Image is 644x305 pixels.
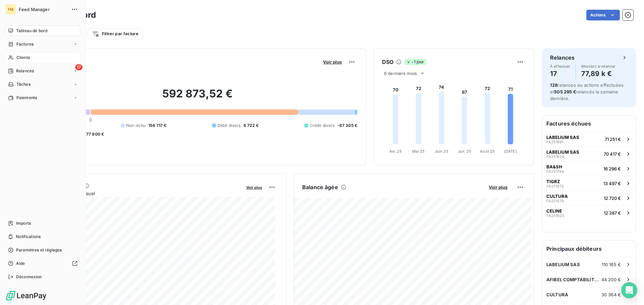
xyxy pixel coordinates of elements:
[542,161,636,176] button: BA&SHFA25179416 296 €
[581,64,615,68] span: Montant à relancer
[546,149,579,155] span: LABELIUM SAS
[546,184,564,188] span: FA251872
[581,68,615,79] h4: 77,89 k €
[586,10,620,20] button: Actions
[323,59,342,65] span: Voir plus
[244,123,259,129] span: 6 722 €
[487,184,509,190] button: Voir plus
[602,262,621,267] span: 110 165 €
[16,234,41,240] span: Notifications
[389,149,402,154] tspan: Avr. 25
[16,68,34,74] span: Relances
[321,59,344,65] button: Voir plus
[546,199,564,203] span: FA251579
[5,290,47,301] img: Logo LeanPay
[5,4,16,15] div: FM
[546,208,562,214] span: CELINE
[404,59,426,65] span: -1 jour
[546,277,601,282] span: AFIBEL COMPTABILITE FOURNISSEURS
[546,155,564,159] span: FA251629
[217,123,241,129] span: Débit divers
[550,82,557,88] span: 128
[550,64,570,68] span: À effectuer
[542,176,636,190] button: TIGRZFA25187213 497 €
[126,123,146,129] span: Non-échu
[148,123,166,129] span: 156 717 €
[546,292,568,297] span: CULTURA
[302,183,338,191] h6: Balance âgée
[542,241,636,257] h6: Principaux débiteurs
[546,262,580,267] span: LABELIUM SAS
[546,164,562,169] span: BA&SH
[550,68,570,79] h4: 17
[84,131,104,137] span: -77 800 €
[75,64,83,70] span: 17
[604,196,621,201] span: 12 720 €
[554,89,576,94] span: 505 295 €
[244,184,264,190] button: Voir plus
[546,214,564,218] span: FA251823
[16,81,31,87] span: Tâches
[489,184,507,190] span: Voir plus
[601,277,621,282] span: 44 200 €
[16,247,62,253] span: Paramètres et réglages
[16,95,37,101] span: Paiements
[542,132,636,146] button: LABELIUM SASFA25189171 251 €
[542,146,636,161] button: LABELIUM SASFA25162970 417 €
[542,190,636,205] button: CULTURAFA25157912 720 €
[546,169,564,173] span: FA251794
[88,28,143,39] button: Filtrer par facture
[604,210,621,216] span: 12 287 €
[16,41,34,47] span: Factures
[38,87,357,107] h2: 592 873,52 €
[246,185,262,190] span: Voir plus
[16,220,31,226] span: Imports
[621,282,637,298] div: Open Intercom Messenger
[603,181,621,186] span: 13 497 €
[89,117,92,123] span: 0
[435,149,448,154] tspan: Juin 25
[542,116,636,132] h6: Factures échues
[542,205,636,220] button: CELINEFA25182312 287 €
[603,166,621,171] span: 16 296 €
[601,292,621,297] span: 30 364 €
[310,123,335,129] span: Crédit divers
[604,151,621,157] span: 70 417 €
[550,82,624,101] span: relances ou actions effectuées et relancés la semaine dernière.
[337,123,357,129] span: -67 305 €
[504,149,517,154] tspan: [DATE]
[16,274,42,280] span: Déconnexion
[412,149,425,154] tspan: Mai 25
[16,55,30,61] span: Clients
[546,179,560,184] span: TIGRZ
[19,7,67,12] span: Feed Manager
[384,71,417,76] span: 6 derniers mois
[550,54,575,62] h6: Relances
[546,135,579,140] span: LABELIUM SAS
[5,258,80,269] a: Aide
[605,137,621,142] span: 71 251 €
[546,140,563,144] span: FA251891
[16,260,25,266] span: Aide
[38,190,241,197] span: Chiffre d'affaires mensuel
[546,194,568,199] span: CULTURA
[382,58,393,66] h6: DSO
[458,149,471,154] tspan: Juil. 25
[16,28,47,34] span: Tableau de bord
[480,149,495,154] tspan: Août 25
